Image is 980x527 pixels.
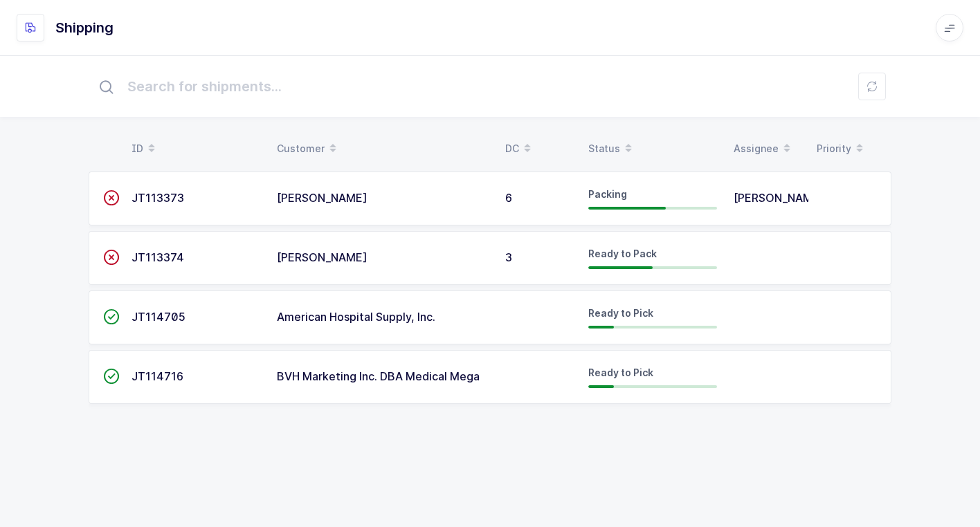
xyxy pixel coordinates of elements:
div: ID [131,137,260,160]
span: 3 [505,250,512,264]
span: JT114705 [131,310,185,324]
h1: Shipping [55,17,114,39]
span: JT113373 [131,191,184,205]
span:  [103,310,120,324]
span: JT113374 [131,250,184,264]
span: 6 [505,191,512,205]
div: Customer [277,137,489,160]
span: Packing [588,188,627,200]
span: Ready to Pack [588,248,657,259]
input: Search for shipments... [89,64,891,109]
span: [PERSON_NAME] [734,191,824,205]
div: DC [505,137,572,160]
div: Status [588,137,717,160]
span: Ready to Pick [588,367,653,378]
span:  [103,250,120,264]
span: Ready to Pick [588,307,653,319]
span: JT114716 [131,369,183,383]
span: [PERSON_NAME] [277,250,367,264]
span:  [103,369,120,383]
span: [PERSON_NAME] [277,191,367,205]
span: American Hospital Supply, Inc. [277,310,435,324]
span:  [103,191,120,205]
span: BVH Marketing Inc. DBA Medical Mega [277,369,480,383]
div: Priority [817,137,883,160]
div: Assignee [734,137,800,160]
